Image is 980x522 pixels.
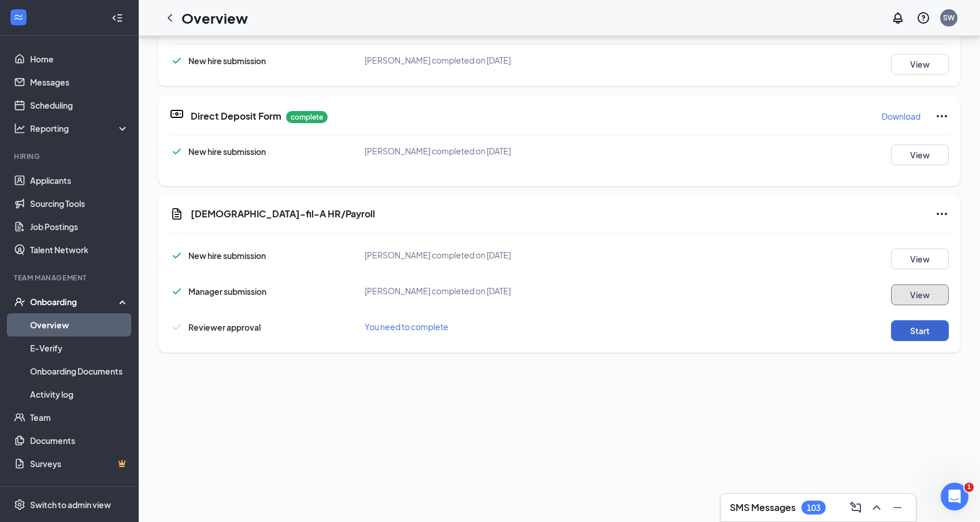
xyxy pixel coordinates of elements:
[891,249,949,269] button: View
[847,498,865,517] button: ComposeMessage
[730,501,796,514] h3: SMS Messages
[365,250,511,260] span: [PERSON_NAME] completed on [DATE]
[30,238,129,261] a: Talent Network
[30,499,111,510] div: Switch to admin view
[891,11,905,25] svg: Notifications
[13,12,24,23] svg: WorkstreamLogo
[916,11,930,25] svg: QuestionInfo
[170,284,184,298] svg: Checkmark
[30,215,129,238] a: Job Postings
[170,145,184,158] svg: Checkmark
[807,503,821,513] div: 103
[170,207,184,221] svg: Document
[891,54,949,75] button: View
[365,55,511,65] span: [PERSON_NAME] completed on [DATE]
[365,321,448,332] span: You need to complete
[191,208,375,220] h5: [DEMOGRAPHIC_DATA]-fil-A HR/Payroll
[870,501,884,514] svg: ChevronUp
[30,452,129,475] a: SurveysCrown
[14,273,127,283] div: Team Management
[112,12,123,24] svg: Collapse
[943,13,955,23] div: SW
[188,250,266,261] span: New hire submission
[188,286,266,297] span: Manager submission
[14,499,25,510] svg: Settings
[170,107,184,121] svg: DirectDepositIcon
[891,320,949,341] button: Start
[30,313,129,336] a: Overview
[30,123,129,134] div: Reporting
[170,54,184,68] svg: Checkmark
[30,406,129,429] a: Team
[891,145,949,165] button: View
[30,336,129,360] a: E-Verify
[188,146,266,157] span: New hire submission
[935,207,949,221] svg: Ellipses
[890,501,904,514] svg: Minimize
[188,55,266,66] span: New hire submission
[163,11,177,25] svg: ChevronLeft
[181,8,248,28] h1: Overview
[14,123,25,134] svg: Analysis
[286,111,328,123] p: complete
[30,383,129,406] a: Activity log
[30,360,129,383] a: Onboarding Documents
[14,151,127,161] div: Hiring
[170,249,184,262] svg: Checkmark
[30,169,129,192] a: Applicants
[888,498,907,517] button: Minimize
[14,296,25,308] svg: UserCheck
[30,71,129,94] a: Messages
[30,296,119,308] div: Onboarding
[30,192,129,215] a: Sourcing Tools
[188,322,261,332] span: Reviewer approval
[365,286,511,296] span: [PERSON_NAME] completed on [DATE]
[891,284,949,305] button: View
[964,483,974,492] span: 1
[849,501,863,514] svg: ComposeMessage
[882,110,920,122] p: Download
[170,320,184,334] svg: Checkmark
[867,498,886,517] button: ChevronUp
[30,47,129,71] a: Home
[30,94,129,117] a: Scheduling
[935,109,949,123] svg: Ellipses
[941,483,968,510] iframe: Intercom live chat
[365,146,511,156] span: [PERSON_NAME] completed on [DATE]
[191,110,281,123] h5: Direct Deposit Form
[30,429,129,452] a: Documents
[881,107,921,125] button: Download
